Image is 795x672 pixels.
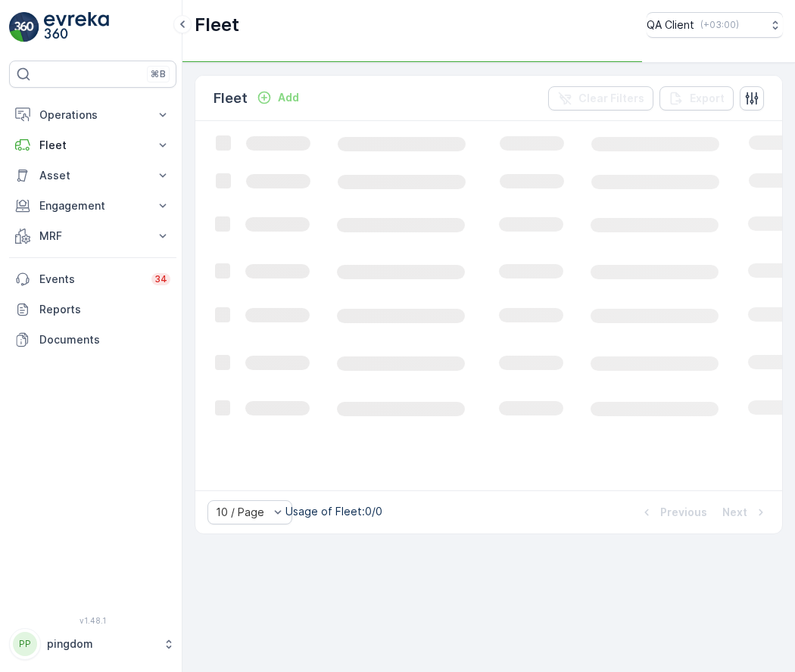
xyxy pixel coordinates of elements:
p: Clear Filters [578,91,644,106]
p: Documents [39,332,170,347]
p: ⌘B [151,68,166,80]
button: Clear Filters [548,86,653,110]
div: PP [13,632,37,656]
p: Fleet [39,138,146,153]
p: pingdom [47,636,155,652]
p: Operations [39,107,146,123]
button: Add [251,89,305,107]
button: Fleet [9,130,176,160]
button: Engagement [9,191,176,221]
p: QA Client [647,17,694,33]
button: Next [721,503,770,521]
button: MRF [9,221,176,251]
p: Events [39,272,142,287]
img: logo_light-DOdMpM7g.png [44,12,109,42]
p: ( +03:00 ) [700,19,739,31]
p: Next [722,505,747,520]
p: Usage of Fleet : 0/0 [285,504,382,519]
p: Fleet [195,13,239,37]
p: 34 [154,273,167,285]
a: Reports [9,294,176,325]
p: MRF [39,229,146,244]
button: Previous [638,503,709,521]
button: Asset [9,160,176,191]
p: Add [278,90,299,105]
p: Engagement [39,198,146,213]
a: Events34 [9,264,176,294]
p: Asset [39,168,146,183]
p: Fleet [214,88,248,109]
button: PPpingdom [9,628,176,660]
button: QA Client(+03:00) [647,12,783,38]
p: Reports [39,302,170,317]
a: Documents [9,325,176,355]
span: v 1.48.1 [9,616,176,625]
p: Export [690,91,725,106]
button: Operations [9,100,176,130]
button: Export [659,86,734,110]
p: Previous [660,505,707,520]
img: logo [9,12,39,42]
